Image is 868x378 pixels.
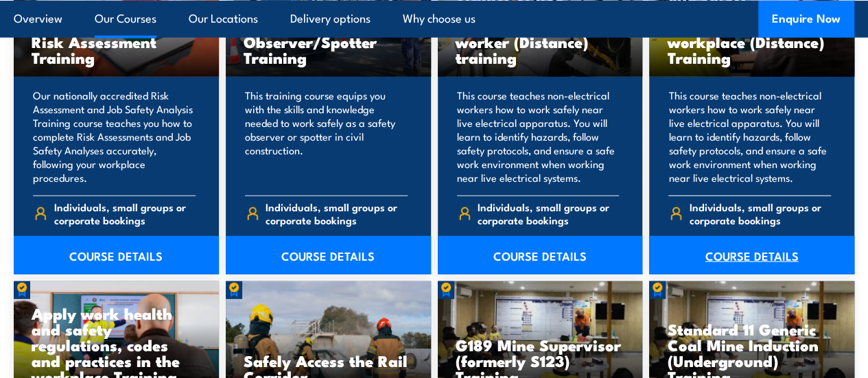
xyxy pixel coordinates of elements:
span: Individuals, small groups or corporate bookings [690,200,831,226]
span: Individuals, small groups or corporate bookings [478,200,619,226]
a: COURSE DETAILS [438,236,643,274]
p: This course teaches non-electrical workers how to work safely near live electrical apparatus. You... [457,88,620,185]
a: COURSE DETAILS [226,236,431,274]
p: This course teaches non-electrical workers how to work safely near live electrical apparatus. You... [668,88,831,185]
span: Individuals, small groups or corporate bookings [266,200,407,226]
p: This training course equips you with the skills and knowledge needed to work safely as a safety o... [245,88,408,185]
h3: Risk Assessment Training [32,34,201,65]
a: COURSE DETAILS [14,236,219,274]
span: Individuals, small groups or corporate bookings [54,200,196,226]
h3: Work as a Safety Observer/Spotter Training [244,18,413,65]
p: Our nationally accredited Risk Assessment and Job Safety Analysis Training course teaches you how... [33,88,196,185]
a: COURSE DETAILS [649,236,854,274]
